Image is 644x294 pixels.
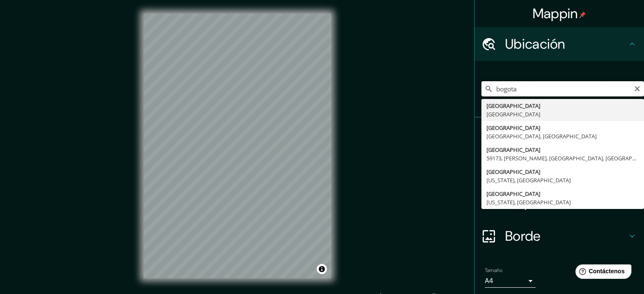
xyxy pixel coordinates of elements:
[486,146,540,154] font: [GEOGRAPHIC_DATA]
[486,110,540,118] font: [GEOGRAPHIC_DATA]
[486,176,571,184] font: [US_STATE], [GEOGRAPHIC_DATA]
[486,168,540,176] font: [GEOGRAPHIC_DATA]
[486,190,540,198] font: [GEOGRAPHIC_DATA]
[533,5,578,22] font: Mappin
[485,276,493,285] font: A4
[505,35,565,53] font: Ubicación
[579,11,586,18] img: pin-icon.png
[485,267,502,274] font: Tamaño
[505,227,541,245] font: Borde
[634,84,641,92] button: Claro
[475,118,644,151] div: Patas
[569,261,635,285] iframe: Lanzador de widgets de ayuda
[317,264,327,274] button: Activar o desactivar atribución
[481,81,644,96] input: Elige tu ciudad o zona
[475,219,644,253] div: Borde
[485,274,536,288] div: A4
[475,185,644,219] div: Disposición
[475,151,644,185] div: Estilo
[144,14,331,278] canvas: Mapa
[486,102,540,110] font: [GEOGRAPHIC_DATA]
[486,124,540,132] font: [GEOGRAPHIC_DATA]
[486,198,571,206] font: [US_STATE], [GEOGRAPHIC_DATA]
[486,132,597,140] font: [GEOGRAPHIC_DATA], [GEOGRAPHIC_DATA]
[475,27,644,61] div: Ubicación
